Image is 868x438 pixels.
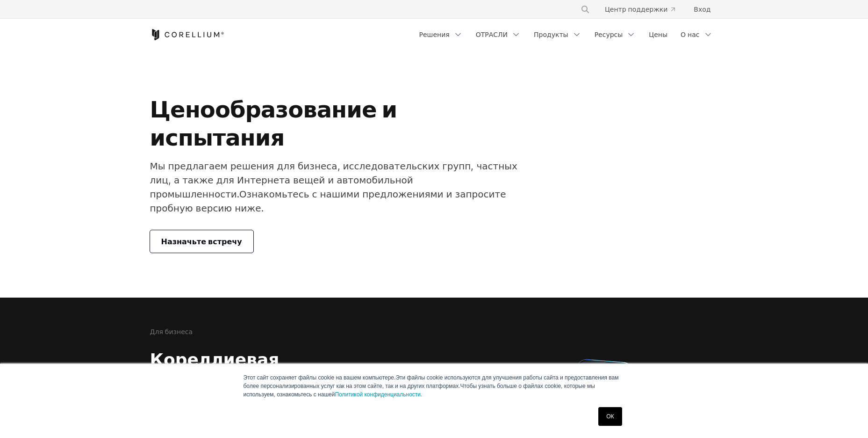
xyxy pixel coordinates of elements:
[569,1,718,18] div: Навигационное меню
[598,407,622,426] a: ОК
[150,29,224,40] a: Дом Кореллиума
[534,30,568,39] ya-tr-span: Продукты
[605,5,667,14] ya-tr-span: Центр поддержки
[595,30,623,39] ya-tr-span: Ресурсы
[161,236,242,247] ya-tr-span: Назначьте встречу
[476,30,508,39] ya-tr-span: ОТРАСЛИ
[419,30,450,39] ya-tr-span: Решения
[577,1,594,18] button: Поиск
[150,349,292,391] ya-tr-span: Кореллиевая [PERSON_NAME]
[150,161,517,200] ya-tr-span: Мы предлагаем решения для бизнеса, исследовательских групп, частных лиц, а также для Интернета ве...
[244,374,619,389] ya-tr-span: Эти файлы cookie используются для улучшения работы сайта и предоставления вам более персонализиро...
[606,413,614,420] ya-tr-span: ОК
[244,374,396,381] ya-tr-span: Этот сайт сохраняет файлы cookie на вашем компьютере.
[150,230,253,253] a: Назначьте встречу
[150,95,397,151] ya-tr-span: Ценообразование и испытания
[694,5,710,14] ya-tr-span: Вход
[150,328,193,336] ya-tr-span: Для бизнеса
[414,26,718,43] div: Навигационное меню
[649,30,667,39] ya-tr-span: Цены
[150,189,506,214] ya-tr-span: Ознакомьтесь с нашими предложениями и запросите пробную версию ниже.
[681,30,699,39] ya-tr-span: О нас
[335,391,422,398] a: Политикой конфиденциальности.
